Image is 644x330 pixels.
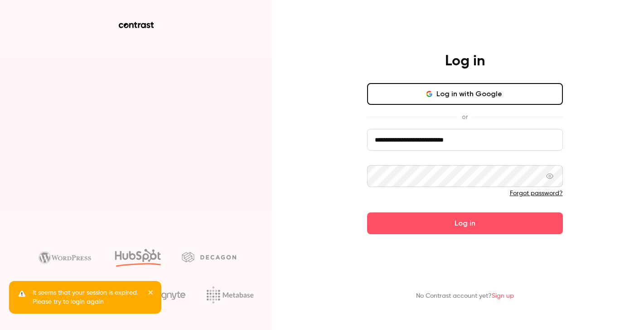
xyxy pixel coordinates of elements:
[367,212,563,234] button: Log in
[33,288,141,306] p: It seems that your session is expired. Please try to login again
[416,291,514,301] p: No Contrast account yet?
[445,52,485,70] h4: Log in
[457,112,472,122] span: or
[510,190,563,197] a: Forgot password?
[492,293,514,299] a: Sign up
[148,288,154,299] button: close
[182,252,236,262] img: decagon
[367,83,563,105] button: Log in with Google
